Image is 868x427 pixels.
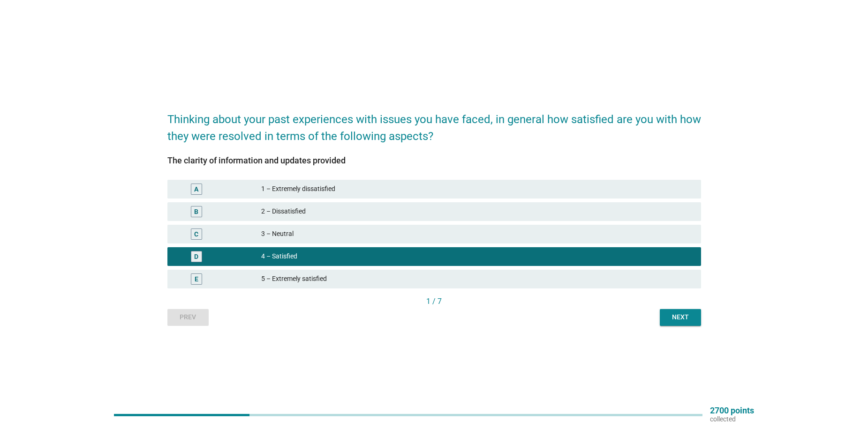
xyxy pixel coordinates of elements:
[167,296,701,307] div: 1 / 7
[261,228,694,240] div: 3 – Neutral
[710,406,754,415] p: 2700 points
[261,184,694,195] div: 1 – Extremely dissatisfied
[167,102,701,145] h2: Thinking about your past experiences with issues you have faced, in general how satisfied are you...
[194,229,198,239] div: C
[194,206,198,216] div: B
[660,309,701,326] button: Next
[194,251,198,261] div: D
[194,184,198,194] div: A
[167,154,701,167] div: The clarity of information and updates provided
[710,415,754,423] p: collected
[195,274,198,284] div: E
[261,206,694,217] div: 2 – Dissatisfied
[261,273,694,285] div: 5 – Extremely satisfied
[261,251,694,262] div: 4 – Satisfied
[667,312,694,322] div: Next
